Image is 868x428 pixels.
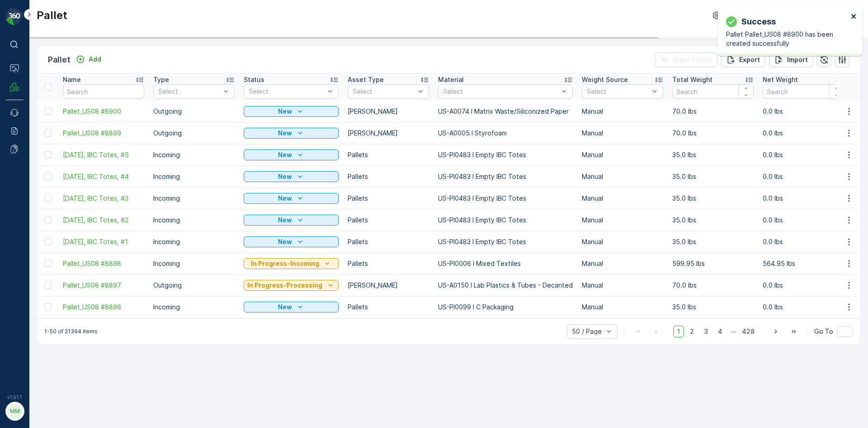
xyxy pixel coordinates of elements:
[769,53,813,67] button: Import
[438,259,573,268] p: US-PI0006 I Mixed Textiles
[714,326,726,337] span: 4
[63,259,144,268] a: Pallet_US08 #8898
[438,107,573,116] p: US-A0074 I Matrix Waste/Siliconized Paper
[672,75,712,84] p: Total Weight
[741,15,776,28] p: Success
[348,129,429,138] p: [PERSON_NAME]
[726,30,848,48] p: Pallet Pallet_US08 #8900 has been created successfully
[244,128,339,139] button: New
[153,259,235,268] p: Incoming
[731,326,736,337] p: ...
[278,129,292,138] p: New
[348,172,429,181] p: Pallets
[244,215,339,226] button: New
[37,8,67,23] p: Pallet
[672,303,754,312] p: 35.0 lbs
[44,328,98,335] p: 1-50 of 21394 items
[655,53,717,67] button: Clear Filters
[53,164,61,171] span: 35
[582,194,663,203] p: Manual
[673,326,684,337] span: 1
[438,75,464,84] p: Material
[739,55,760,64] p: Export
[47,178,51,186] span: -
[44,303,52,311] div: Toggle Row Selected
[244,258,339,269] button: In Progress-Incoming
[30,149,96,156] span: [DATE], IBC Totes, #1
[353,87,415,96] p: Select
[438,194,573,203] p: US-PI0483 I Empty IBC Totes
[63,150,144,159] a: 10/02/25, IBC Totes, #5
[673,55,712,64] p: Clear Filters
[8,409,53,417] span: Total Weight :
[30,394,97,402] span: [DATE], IBC Totes, #2
[63,129,144,138] a: Pallet_US08 #8899
[763,259,844,268] p: 564.95 lbs
[5,7,24,25] img: logo
[63,237,144,246] span: [DATE], IBC Totes, #1
[44,195,52,202] div: Toggle Row Selected
[438,303,573,312] p: US-PI0099 I C Packaging
[153,129,235,138] p: Outgoing
[158,87,221,96] p: Select
[672,150,754,159] p: 35.0 lbs
[348,281,429,290] p: [PERSON_NAME]
[438,150,573,159] p: US-PI0483 I Empty IBC Totes
[63,281,144,290] a: Pallet_US08 #8897
[244,75,264,84] p: Status
[582,216,663,225] p: Manual
[763,194,844,203] p: 0.0 lbs
[348,259,429,268] p: Pallets
[153,172,235,181] p: Incoming
[763,237,844,246] p: 0.0 lbs
[763,84,844,99] input: Search
[738,326,759,337] span: 428
[44,173,52,180] div: Toggle Row Selected
[44,216,52,224] div: Toggle Row Selected
[672,194,754,203] p: 35.0 lbs
[438,237,573,246] p: US-PI0483 I Empty IBC Totes
[244,236,339,247] button: New
[582,129,663,138] p: Manual
[438,172,573,181] p: US-PI0483 I Empty IBC Totes
[672,84,754,99] input: Search
[278,194,292,203] p: New
[63,172,144,181] a: 10/02/25, IBC Totes, #4
[5,394,24,400] span: v 1.51.1
[153,281,235,290] p: Outgoing
[763,129,844,138] p: 0.0 lbs
[63,237,144,246] a: 10/02/25, IBC Totes, #1
[395,8,472,19] p: [DATE], IBC Totes, #1
[8,394,30,402] span: Name :
[63,84,144,99] input: Search
[278,150,292,159] p: New
[63,75,81,84] p: Name
[89,55,101,64] p: Add
[278,107,292,116] p: New
[686,326,698,337] span: 2
[63,107,144,116] a: Pallet_US08 #8900
[153,107,235,116] p: Outgoing
[700,326,712,337] span: 3
[278,172,292,181] p: New
[63,194,144,203] a: 10/02/25, IBC Totes, #3
[244,171,339,182] button: New
[348,303,429,312] p: Pallets
[247,281,322,290] p: In Progress-Processing
[763,75,798,84] p: Net Weight
[63,303,144,312] span: Pallet_US08 #8896
[763,216,844,225] p: 0.0 lbs
[672,237,754,246] p: 35.0 lbs
[672,281,754,290] p: 70.0 lbs
[153,237,235,246] p: Incoming
[8,193,51,201] span: Tare Weight :
[8,149,30,156] span: Name :
[672,129,754,138] p: 70.0 lbs
[5,402,24,421] button: MM
[251,259,319,268] p: In Progress-Incoming
[438,216,573,225] p: US-PI0483 I Empty IBC Totes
